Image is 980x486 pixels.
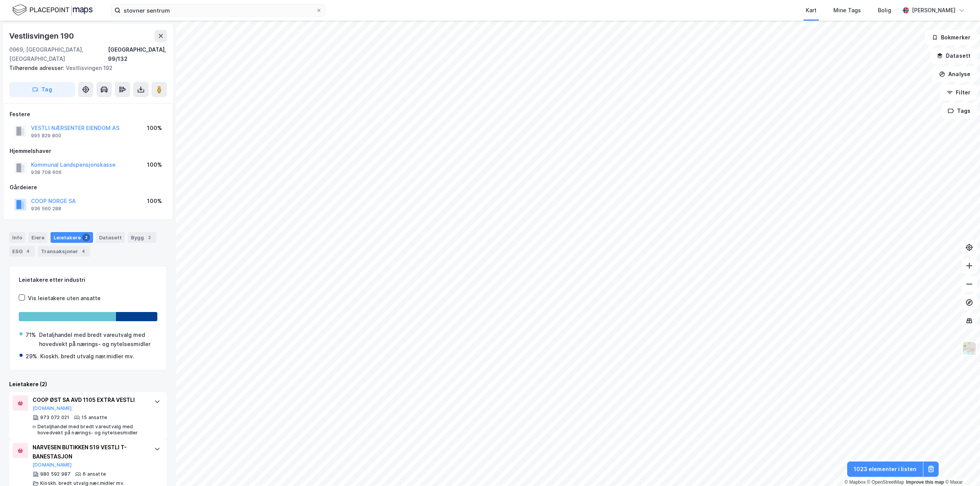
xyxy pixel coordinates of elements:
[9,65,66,71] span: Tilhørende adresser:
[930,48,977,63] button: Datasett
[145,234,153,241] div: 2
[940,85,977,100] button: Filter
[31,206,61,212] div: 936 560 288
[38,424,147,436] div: Detaljhandel med bredt vareutvalg med hovedvekt på nærings- og nytelsesmidler
[9,380,167,389] div: Leietakere (2)
[9,246,35,257] div: ESG
[26,330,36,340] div: 71%
[933,67,977,82] button: Analyse
[9,63,161,73] div: Vestlisvingen 192
[147,124,162,133] div: 100%
[147,197,162,206] div: 100%
[82,234,90,241] div: 2
[147,160,162,169] div: 100%
[844,479,866,485] a: Mapbox
[9,45,108,63] div: 0969, [GEOGRAPHIC_DATA], [GEOGRAPHIC_DATA]
[12,3,93,17] img: logo.f888ab2527a4732fd821a326f86c7f29.svg
[847,462,923,477] button: 1023 elementer i listen
[24,247,32,255] div: 4
[33,443,147,461] div: NARVESEN BUTIKKEN 519 VESTLI T-BANESTASJON
[833,6,861,15] div: Mine Tags
[33,405,72,411] button: [DOMAIN_NAME]
[867,479,904,485] a: OpenStreetMap
[878,6,891,15] div: Bolig
[39,330,157,349] div: Detaljhandel med bredt vareutvalg med hovedvekt på nærings- og nytelsesmidler
[28,232,47,243] div: Eiere
[38,246,90,257] div: Transaksjoner
[40,352,134,361] div: Kioskh. bredt utvalg nær.midler mv.
[26,352,37,361] div: 29%
[33,395,147,405] div: COOP ØST SA AVD 1105 EXTRA VESTLI
[10,146,167,156] div: Hjemmelshaver
[128,232,156,243] div: Bygg
[80,247,87,255] div: 4
[31,169,62,176] div: 938 708 606
[9,30,75,42] div: Vestlisvingen 190
[906,479,944,485] a: Improve this map
[9,232,25,243] div: Info
[925,30,977,45] button: Bokmerker
[40,471,70,477] div: 980 592 987
[121,5,316,16] input: Søk på adresse, matrikkel, gårdeiere, leietakere eller personer
[51,232,93,243] div: Leietakere
[942,449,980,486] iframe: Chat Widget
[108,45,167,63] div: [GEOGRAPHIC_DATA], 99/132
[33,462,72,468] button: [DOMAIN_NAME]
[10,110,167,119] div: Festere
[806,6,817,15] div: Kart
[40,414,69,421] div: 973 072 021
[9,82,75,97] button: Tag
[31,133,61,139] div: 995 829 800
[83,471,106,477] div: 6 ansatte
[19,275,157,284] div: Leietakere etter industri
[962,341,977,356] img: Z
[10,183,167,192] div: Gårdeiere
[912,6,955,15] div: [PERSON_NAME]
[28,294,101,303] div: Vis leietakere uten ansatte
[82,414,107,421] div: 15 ansatte
[96,232,125,243] div: Datasett
[941,103,977,119] button: Tags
